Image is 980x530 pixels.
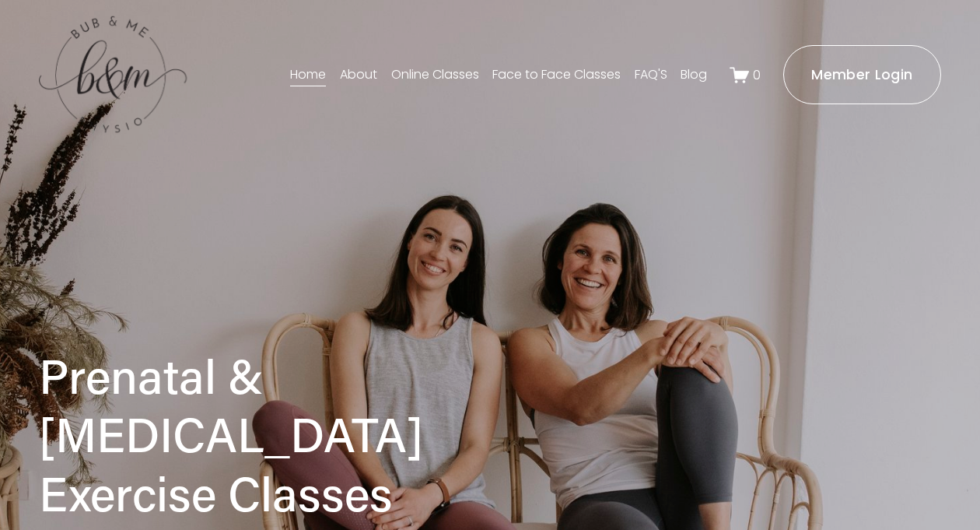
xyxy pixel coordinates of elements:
span: 0 [753,66,761,84]
a: 0 items in cart [730,65,761,85]
a: Blog [681,62,707,87]
img: bubandme [39,15,187,135]
a: Face to Face Classes [492,62,621,87]
a: Online Classes [391,62,479,87]
a: Member Login [783,45,941,104]
a: FAQ'S [635,62,667,87]
a: Home [290,62,326,87]
a: About [340,62,377,87]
